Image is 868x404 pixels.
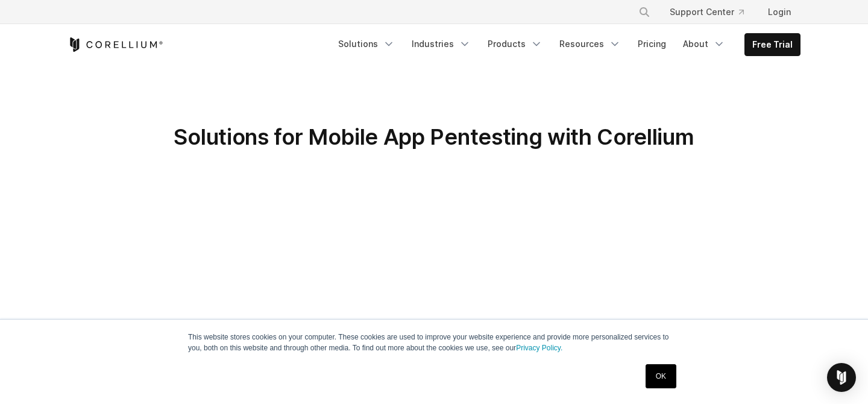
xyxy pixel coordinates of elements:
div: Navigation Menu [624,1,800,23]
a: Products [480,33,550,55]
a: Corellium Home [68,37,163,52]
a: Solutions [331,33,402,55]
a: Pricing [631,33,673,55]
a: Login [758,1,800,23]
span: Solutions for Mobile App Pentesting with Corellium [174,124,694,150]
a: Resources [552,33,628,55]
a: About [676,33,732,55]
a: OK [646,364,676,388]
a: Support Center [660,1,753,23]
p: This website stores cookies on your computer. These cookies are used to improve your website expe... [188,332,680,353]
button: Search [634,1,655,23]
div: Navigation Menu [331,33,800,56]
a: Privacy Policy. [516,344,562,352]
a: Industries [404,33,478,55]
a: Free Trial [745,34,800,55]
div: Open Intercom Messenger [827,363,856,392]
